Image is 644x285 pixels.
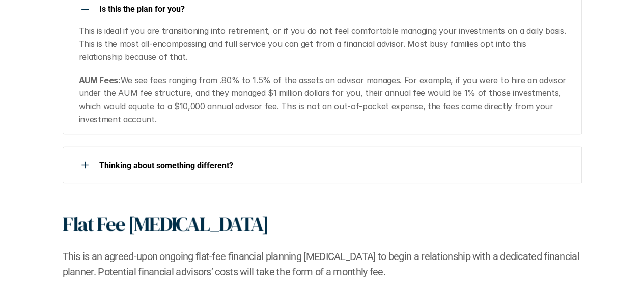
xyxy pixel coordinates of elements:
strong: AUM Fees: [79,75,121,85]
p: Is this the plan for you?​ [99,4,569,14]
h1: Flat Fee [MEDICAL_DATA] [63,212,268,236]
p: We see fees ranging from .80% to 1.5% of the assets an advisor manages. For example, if you were ... [79,74,570,126]
p: This is ideal if you are transitioning into retirement, or if you do not feel comfortable managin... [79,24,570,64]
p: ​Thinking about something different?​ [99,160,569,170]
h2: This is an agreed-upon ongoing flat-fee financial planning [MEDICAL_DATA] to begin a relationship... [63,248,582,279]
